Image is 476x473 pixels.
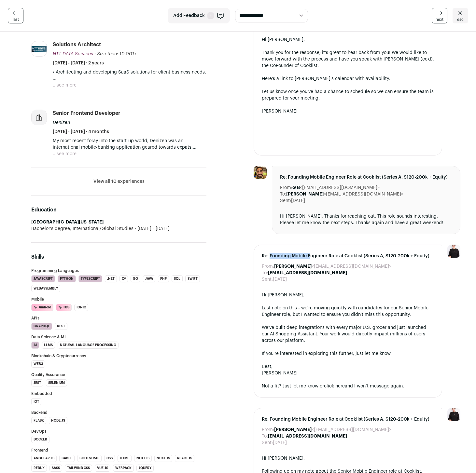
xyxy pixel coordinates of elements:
[53,52,93,56] span: NTT DATA Services
[154,455,172,462] li: Nuxt.js
[53,82,77,88] button: ...see more
[49,417,67,424] li: Node.js
[58,275,76,282] li: Python
[457,17,464,22] span: esc
[262,76,390,81] a: Here's a link to [PERSON_NAME]'s calendar with availability.
[78,275,102,282] li: TypeScript
[53,69,206,82] p: • Architecting and developing SaaS solutions for client business needs. • Researching and impleme...
[42,342,55,349] li: LLMs
[8,8,23,23] a: last
[280,197,291,204] dt: Sent:
[104,455,115,462] li: CSS
[55,323,67,330] li: REST
[119,275,128,282] li: C#
[268,271,347,275] b: [EMAIL_ADDRESS][DOMAIN_NAME]
[280,174,452,181] span: Re: Founding Mobile Engineer Role at Cooklist (Series A, $120-200k + Equity)
[31,398,41,405] li: IOT
[94,52,136,56] span: · Size then: 10,001+
[274,264,312,269] b: [PERSON_NAME]
[32,46,47,52] img: ea368730c7d81da45447c2bdb1bd09c38ae41aeb37ebad16425779081cbb984f.jpg
[168,8,230,23] button: Add Feedback F
[56,304,72,311] li: iOS
[31,275,55,282] li: JavaScript
[65,465,92,472] li: Tailwind CSS
[53,128,109,135] span: [DATE] - [DATE] · 4 months
[262,439,273,446] dt: Sent:
[262,292,434,389] div: Hi [PERSON_NAME], Last note on this - we're moving quickly with candidates for our Senior Mobile ...
[31,253,206,261] h2: Skills
[172,275,183,282] li: SQL
[133,225,170,232] span: [DATE] - [DATE]
[274,263,391,270] dd: <[EMAIL_ADDRESS][DOMAIN_NAME]>
[280,213,452,226] div: Hi [PERSON_NAME], Thanks for reaching out. This role sounds interesting. Please let me know the n...
[273,276,287,283] dd: [DATE]
[262,433,268,439] dt: To:
[262,276,273,283] dt: Sent:
[207,12,214,19] span: F
[31,455,57,462] li: Angular.js
[274,426,391,433] dd: <[EMAIL_ADDRESS][DOMAIN_NAME]>
[447,245,460,258] img: 9240684-medium_jpg
[31,436,49,443] li: Docker
[31,429,206,433] h3: DevOps
[31,297,206,301] h3: Mobile
[447,408,460,421] img: 9240684-medium_jpg
[31,206,206,214] h2: Education
[280,191,286,197] dt: To:
[46,379,67,386] li: Selenium
[436,17,443,22] span: next
[74,304,88,311] li: Ionic
[262,88,434,101] div: Let us know once you've had a chance to schedule so we can ensure the team is prepared for your m...
[185,275,200,282] li: Swift
[31,411,206,414] h3: Backend
[268,434,347,439] b: [EMAIL_ADDRESS][DOMAIN_NAME]
[53,41,101,48] div: Solutions Architect
[31,354,206,358] h3: Blockchain & Cryptocurrency
[453,8,468,23] a: esc
[31,417,46,424] li: Flask
[173,12,205,19] span: Add Feedback
[292,185,300,190] b: G B
[31,225,206,232] div: Bachelor's degree, International/Global Studies
[31,379,43,386] li: Jest
[31,373,206,377] h3: Quality Assurance
[118,455,132,462] li: HTML
[31,316,206,320] h3: APIs
[31,323,52,330] li: GraphQL
[324,384,345,388] a: click here
[53,138,206,151] p: My most recent foray into the start-up world, Denizen was an international mobile-banking applica...
[432,8,447,23] a: next
[31,269,206,273] h3: Programming Languages
[93,178,145,185] button: View all 10 experiences
[53,120,70,125] span: Denizen
[31,465,47,472] li: Redux
[143,275,155,282] li: Java
[262,263,274,270] dt: From:
[95,465,110,472] li: Vue.js
[31,304,53,311] li: Android
[262,36,434,43] div: Hi [PERSON_NAME],
[262,49,434,69] div: Thank you for the response; it’s great to hear back from you! We would like to move forward with ...
[49,465,62,472] li: Sass
[53,60,104,66] span: [DATE] - [DATE] · 2 years
[59,455,75,462] li: Babel
[31,342,39,349] li: AI
[262,108,434,115] div: [PERSON_NAME]
[262,416,434,423] span: Re: Founding Mobile Engineer Role at Cooklist (Series A, $120-200k + Equity)
[262,270,268,276] dt: To:
[31,448,206,452] h3: Frontend
[292,184,380,191] dd: <[EMAIL_ADDRESS][DOMAIN_NAME]>
[77,455,102,462] li: Bootstrap
[136,465,154,472] li: jQuery
[274,427,312,432] b: [PERSON_NAME]
[131,275,140,282] li: Go
[262,253,434,259] span: Re: Founding Mobile Engineer Role at Cooklist (Series A, $120-200k + Equity)
[31,392,206,396] h3: Embedded
[273,439,287,446] dd: [DATE]
[31,335,206,339] h3: Data Science & ML
[105,275,117,282] li: .NET
[134,455,152,462] li: Next.js
[113,465,134,472] li: Webpack
[53,110,120,117] div: Senior Frontend Developer
[53,151,77,157] button: ...see more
